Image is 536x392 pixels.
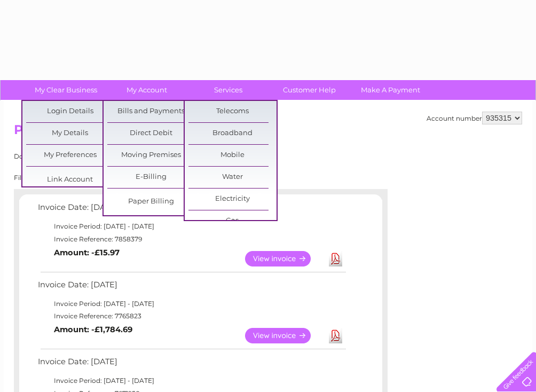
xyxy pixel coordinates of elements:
[35,374,348,387] td: Invoice Period: [DATE] - [DATE]
[35,278,348,297] td: Invoice Date: [DATE]
[188,167,277,188] a: Water
[14,171,294,184] div: Filter by date
[54,325,132,334] b: Amount: -£1,784.69
[103,80,191,100] a: My Account
[188,145,277,166] a: Mobile
[188,101,277,122] a: Telecoms
[35,355,348,374] td: Invoice Date: [DATE]
[107,145,195,166] a: Moving Premises
[107,167,195,188] a: E-Billing
[26,123,114,144] a: My Details
[265,80,353,100] a: Customer Help
[346,80,435,100] a: Make A Payment
[35,297,348,310] td: Invoice Period: [DATE] - [DATE]
[245,251,324,266] a: View
[329,328,342,343] a: Download
[35,233,348,246] td: Invoice Reference: 7858379
[107,123,195,144] a: Direct Debit
[22,80,110,100] a: My Clear Business
[188,123,277,144] a: Broadband
[14,153,294,160] div: Download or view any of your previous invoices below.
[35,200,348,220] td: Invoice Date: [DATE]
[188,189,277,210] a: Electricity
[26,169,114,191] a: Link Account
[188,210,277,232] a: Gas
[427,112,522,124] div: Account number
[184,80,272,100] a: Services
[35,220,348,233] td: Invoice Period: [DATE] - [DATE]
[14,122,522,143] h2: Previous Invoices
[54,248,120,257] b: Amount: -£15.97
[26,101,114,122] a: Login Details
[329,251,342,266] a: Download
[26,145,114,166] a: My Preferences
[107,191,195,213] a: Paper Billing
[107,101,195,122] a: Bills and Payments
[245,328,324,343] a: View
[35,310,348,323] td: Invoice Reference: 7765823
